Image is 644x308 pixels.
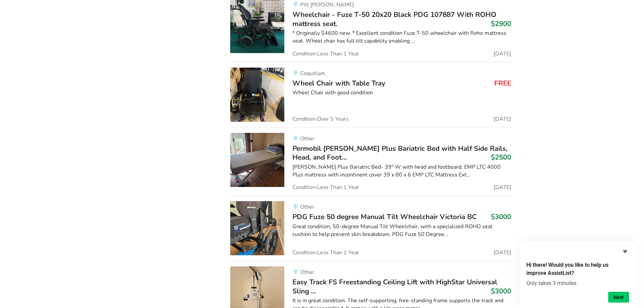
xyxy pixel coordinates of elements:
button: Next question [608,292,629,303]
h3: $2500 [491,153,511,162]
span: Easy Track FS Freestanding Ceiling Lift with HighStar Universal Sling ... [292,277,497,295]
span: [DATE] [494,250,511,255]
span: Condition: Less Than 1 Year [292,250,359,255]
span: PDG Fuze 50 degree Manual Tilt Wheelchair Victoria BC [292,212,477,221]
span: Other [300,268,314,276]
span: Condition: Over 5 Years [292,116,349,122]
span: Pitt [PERSON_NAME] [300,1,354,8]
a: mobility-pdg fuze 50 degree manual tilt wheelchair victoria bcOtherPDG Fuze 50 degree Manual Tilt... [230,195,511,261]
a: bedroom equipment-permobil trost plus bariatric bed with half side rails, head, and footboard. vi... [230,127,511,196]
div: [PERSON_NAME] Plus Bariatric Bed- 39" W with head and footboard. EMP LTC 4000 Plus mattress with ... [292,163,511,179]
div: Hi there! Would you like to help us improve AssistList? [526,247,629,303]
img: bedroom equipment-permobil trost plus bariatric bed with half side rails, head, and footboard. vi... [230,133,284,187]
img: mobility-pdg fuze 50 degree manual tilt wheelchair victoria bc [230,201,284,255]
span: Condition: Less Than 1 Year [292,51,359,56]
h3: $2900 [491,19,511,28]
span: Coquitlam [300,70,325,77]
a: mobility-wheel chair with table trayCoquitlamWheel Chair with Table TrayFREEWheel Chair with good... [230,62,511,127]
span: Permobil [PERSON_NAME] Plus Bariatric Bed with Half Side Rails, Head, and Foot... [292,144,507,162]
div: Great condition, 50-degree Manual Tilt Wheelchair, with a specialized ROHO seat cushion to help p... [292,223,511,238]
span: [DATE] [494,185,511,190]
div: Wheel Chair with good condition [292,89,511,97]
h2: Hi there! Would you like to help us improve AssistList? [526,261,629,277]
span: Other [300,135,314,142]
h3: $3000 [491,287,511,295]
p: Only takes 3 minutes [526,280,629,286]
span: [DATE] [494,116,511,122]
span: Condition: Less Than 1 Year [292,185,359,190]
button: Hide survey [621,247,629,256]
span: Wheelchair - Fuze T-50 20x20 Black PDG 107887 With ROHO mattress seat. [292,10,496,28]
span: [DATE] [494,51,511,56]
div: * Originally $4600 new. * Excellent condition Fuze T-50 wheelchair with Roho mattress seat. Wheel... [292,29,511,45]
h3: $3000 [491,212,511,221]
h3: FREE [494,79,511,88]
span: Wheel Chair with Table Tray [292,78,385,88]
img: mobility-wheel chair with table tray [230,68,284,122]
span: Other [300,203,314,211]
